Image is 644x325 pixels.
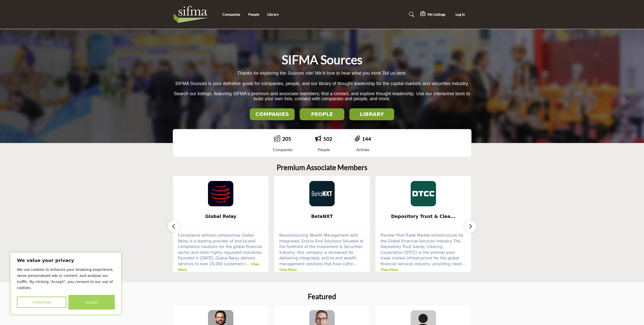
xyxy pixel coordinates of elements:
a: Companies [222,12,240,16]
div: My Listings [420,11,445,17]
h1: SIFMA Sources [282,52,363,68]
img: Global Relay [208,181,233,206]
h2: COMPANIES [251,111,293,117]
a: Global Relay [173,210,269,223]
span: Log In [456,12,465,16]
h2: Premium Associate Members [277,163,367,172]
div: Companies [273,147,293,153]
button: Customize [17,297,66,308]
button: COMPANIES [250,108,295,120]
img: Site Logo [173,4,212,25]
button: Log In [449,10,471,19]
a: 205 [282,136,291,142]
button: Accept [68,295,115,310]
span: SIFMA Sources is your definitive guide for companies, people, and our library of thought leadersh... [175,81,469,86]
a: Library [267,12,279,16]
span: ... [246,262,250,266]
div: People [315,147,332,153]
a: View More [381,267,398,272]
span: BetaNXT [282,213,362,220]
p: Compliance without compromise Global Relay is a leading provider of end-to-end compliance solutio... [178,233,264,273]
h2: Featured [308,292,336,301]
h5: My Listings [428,12,445,17]
a: BetaNXT [274,210,370,223]
span: Depository Trust & Clea... [383,213,464,220]
a: People [248,12,259,16]
p: Premier Post-Trade Market Infrastructure for the Global Financial Services Industry The Depositor... [381,233,466,273]
a: 502 [323,136,332,142]
b: Global Relay [181,210,261,223]
a: Tell us here [382,71,405,76]
a: View More [279,267,297,272]
p: We use cookies to enhance your browsing experience, serve personalised ads or content, and analys... [17,267,115,291]
div: Articles [355,147,371,153]
span: ... [353,262,357,266]
h2: LIBRARY [351,111,393,117]
b: Depository Trust & Clearing Corporation (DTCC) [383,210,464,223]
h2: PEOPLE [301,111,343,117]
img: Depository Trust & Clearing Corporation (DTCC) [411,181,436,206]
a: 144 [362,136,371,142]
a: Search [404,10,418,18]
span: ... [462,262,466,266]
a: View More [178,262,259,272]
span: Search our listings, featuring SIFMA's premium and associate members; find a contact, and explore... [174,91,470,101]
b: BetaNXT [282,210,362,223]
span: Thanks for exploring the Sources site! We’d love to hear what you think. . [237,71,407,76]
p: We value your privacy [17,257,115,263]
button: PEOPLE [300,108,345,120]
span: Global Relay [181,213,261,220]
a: Depository Trust & Clea... [375,210,471,223]
button: LIBRARY [349,108,394,120]
p: Revolutionizing Wealth Management with Integrated, End-to-End Solutions Situated at the forefront... [279,233,365,273]
img: BetaNXT [309,181,335,206]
